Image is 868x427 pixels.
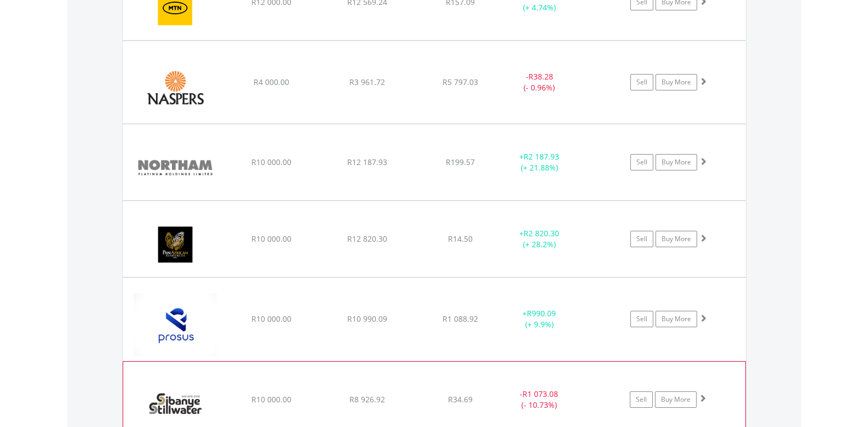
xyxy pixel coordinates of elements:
div: + (+ 28.2%) [498,228,581,250]
a: Sell [630,311,653,327]
span: R10 000.00 [251,157,291,167]
span: R2 820.30 [524,228,559,238]
span: R2 187.93 [524,151,559,162]
span: R4 000.00 [254,77,289,87]
span: R5 797.03 [442,77,478,87]
span: R10 000.00 [251,314,291,324]
span: R12 187.93 [347,157,387,167]
span: R10 990.09 [347,314,387,324]
img: EQU.ZA.PAN.png [128,215,222,274]
a: Sell [630,391,653,408]
span: R1 073.08 [522,389,558,399]
span: R199.57 [446,157,475,167]
span: R990.09 [527,308,556,318]
a: Buy More [656,311,697,327]
span: R8 926.92 [349,394,385,405]
span: R1 088.92 [442,314,478,324]
a: Buy More [656,154,697,170]
span: R14.50 [448,234,473,244]
a: Buy More [655,391,697,408]
a: Sell [630,74,653,90]
span: R10 000.00 [251,394,291,405]
img: EQU.ZA.NPH.png [128,138,222,197]
div: - (- 0.96%) [498,71,581,93]
span: R10 000.00 [251,234,291,244]
a: Buy More [656,231,697,247]
span: R34.69 [448,394,473,405]
span: R12 820.30 [347,234,387,244]
img: EQU.ZA.PRX.png [128,292,222,357]
span: R38.28 [528,71,553,82]
div: - (- 10.73%) [498,389,580,411]
div: + (+ 21.88%) [498,151,581,173]
img: EQU.ZA.NPN.png [128,55,222,121]
a: Buy More [656,74,697,90]
a: Sell [630,154,653,170]
a: Sell [630,231,653,247]
span: R3 961.72 [349,77,385,87]
div: + (+ 9.9%) [498,308,581,330]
